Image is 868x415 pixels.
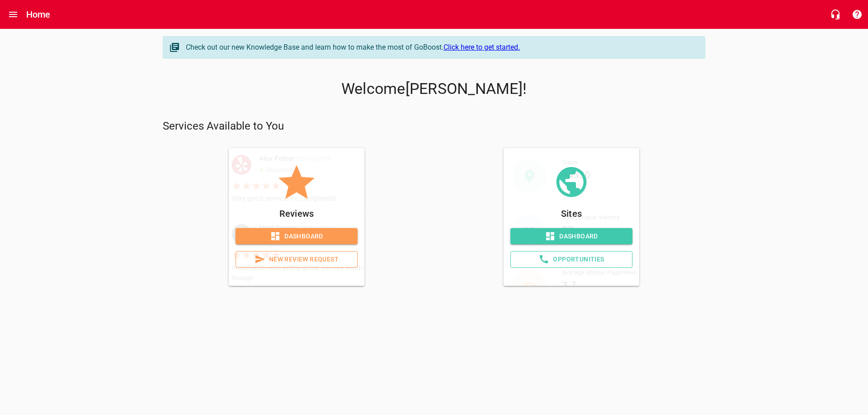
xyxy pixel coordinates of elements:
[510,228,632,245] a: Dashboard
[243,254,350,265] span: New Review Request
[186,42,696,53] div: Check out our new Knowledge Base and learn how to make the most of GoBoost.
[163,80,705,98] p: Welcome [PERSON_NAME] !
[518,254,625,265] span: Opportunities
[443,43,520,51] a: Click here to get started.
[236,251,358,268] a: New Review Request
[2,4,24,25] button: Open drawer
[846,4,868,25] button: Support Portal
[243,231,350,242] span: Dashboard
[26,7,51,22] h6: Home
[510,206,632,221] p: Sites
[510,251,632,268] a: Opportunities
[236,228,358,245] a: Dashboard
[236,206,358,221] p: Reviews
[163,119,705,134] p: Services Available to You
[825,4,846,25] button: Live Chat
[518,231,625,242] span: Dashboard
